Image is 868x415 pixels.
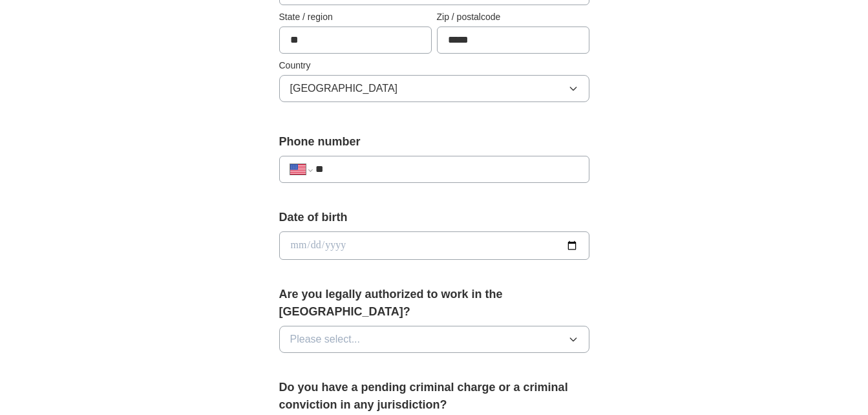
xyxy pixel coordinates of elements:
[279,10,432,24] label: State / region
[279,59,589,72] label: Country
[290,332,361,347] span: Please select...
[279,133,589,151] label: Phone number
[437,10,589,24] label: Zip / postalcode
[279,75,589,102] button: [GEOGRAPHIC_DATA]
[279,379,589,414] label: Do you have a pending criminal charge or a criminal conviction in any jurisdiction?
[290,81,398,96] span: [GEOGRAPHIC_DATA]
[279,209,589,226] label: Date of birth
[279,286,589,321] label: Are you legally authorized to work in the [GEOGRAPHIC_DATA]?
[279,326,589,353] button: Please select...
